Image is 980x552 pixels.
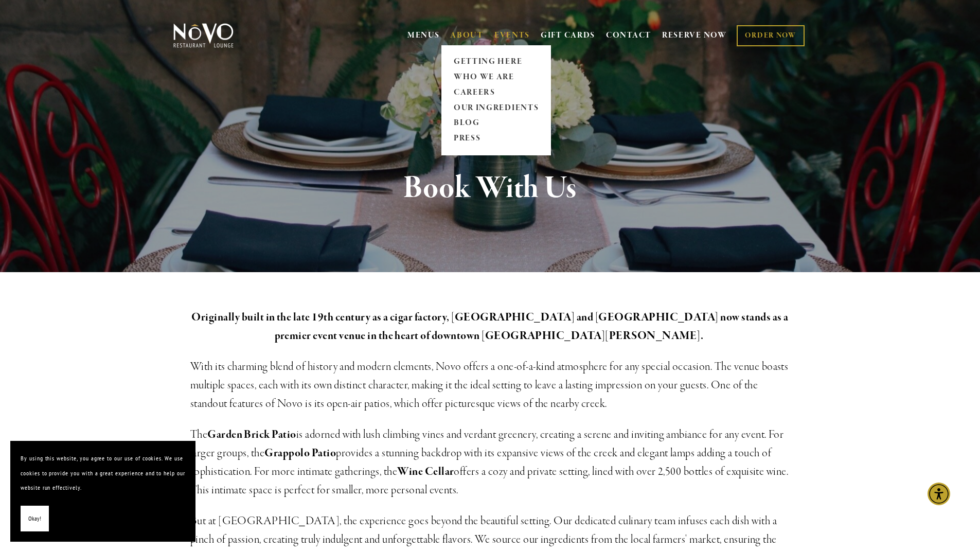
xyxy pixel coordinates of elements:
[494,30,530,41] a: EVENTS
[10,441,195,542] section: Cookie banner
[737,25,804,46] a: ORDER NOW
[191,310,790,343] strong: Originally built in the late 19th century as a cigar factory, [GEOGRAPHIC_DATA] and [GEOGRAPHIC_D...
[541,26,595,45] a: GIFT CARDS
[190,358,790,413] h3: With its charming blend of history and modern elements, Novo offers a one-of-a-kind atmosphere fo...
[171,23,236,48] img: Novo Restaurant &amp; Lounge
[190,425,790,500] h3: The is adorned with lush climbing vines and verdant greenery, creating a serene and inviting ambi...
[450,100,542,116] a: OUR INGREDIENTS
[928,483,950,505] div: Accessibility Menu
[450,116,542,131] a: BLOG
[450,30,484,41] a: ABOUT
[403,169,577,208] strong: Book With Us
[606,26,651,45] a: CONTACT
[662,26,727,45] a: RESERVE NOW
[450,54,542,69] a: GETTING HERE
[450,85,542,100] a: CAREERS
[397,465,454,479] strong: Wine Cellar
[407,30,440,41] a: MENUS
[450,69,542,85] a: WHO WE ARE
[450,131,542,147] a: PRESS
[21,451,185,495] p: By using this website, you agree to our use of cookies. We use cookies to provide you with a grea...
[264,446,336,460] strong: Grappolo Patio
[21,506,49,532] button: Okay!
[207,428,296,442] strong: Garden Brick Patio
[28,511,41,526] span: Okay!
